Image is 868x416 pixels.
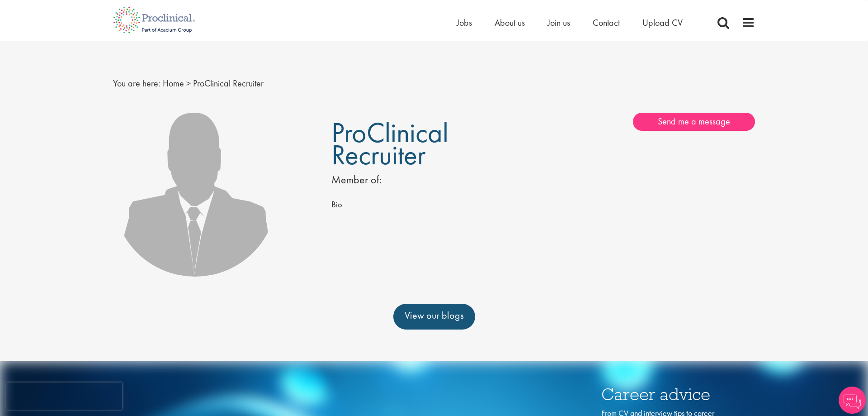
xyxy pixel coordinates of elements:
a: Upload CV [642,17,683,29]
a: Contact [593,17,620,29]
label: Member of: [331,172,382,186]
img: Chatbot [839,387,866,414]
iframe: reCAPTCHA [6,383,122,410]
span: Bio [331,199,342,210]
span: ProClinical Recruiter [331,115,448,173]
a: Send me a message [633,113,755,131]
a: breadcrumb link [163,77,184,89]
span: You are here: [113,77,160,89]
span: ProClinical Recruiter [193,77,264,89]
a: Join us [547,17,570,29]
a: View our blogs [393,304,475,329]
span: > [186,77,191,89]
img: ProClinical Recruiter [113,113,277,277]
a: Jobs [457,17,472,29]
a: About us [495,17,525,29]
h3: Career advice [601,386,723,403]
